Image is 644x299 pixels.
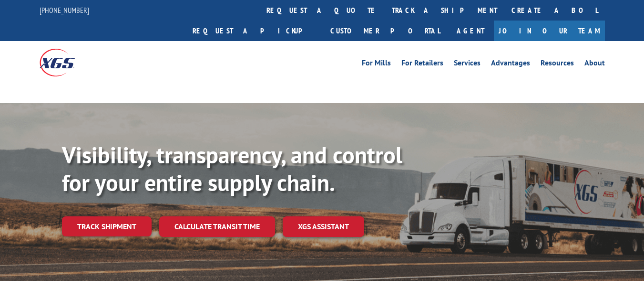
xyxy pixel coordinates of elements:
a: Services [454,59,480,70]
a: For Mills [362,59,391,70]
a: Agent [447,21,494,41]
a: Request a pickup [185,21,323,41]
a: [PHONE_NUMBER] [40,5,89,15]
a: Join Our Team [494,21,605,41]
a: Track shipment [62,216,152,236]
a: Calculate transit time [159,216,275,237]
a: Advantages [491,59,530,70]
a: For Retailers [401,59,443,70]
a: About [584,59,605,70]
a: Resources [541,59,574,70]
b: Visibility, transparency, and control for your entire supply chain. [62,140,402,197]
a: Customer Portal [323,21,447,41]
a: XGS ASSISTANT [283,216,364,237]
